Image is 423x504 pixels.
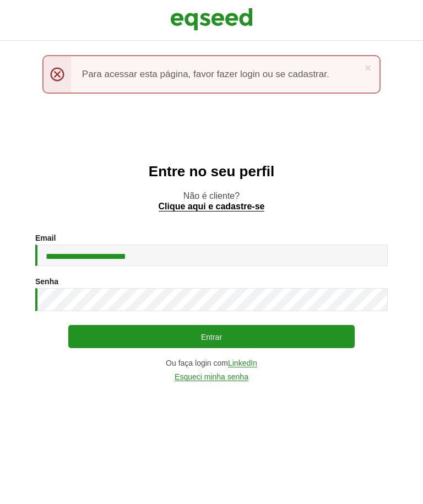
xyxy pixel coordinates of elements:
a: Clique aqui e cadastre-se [159,202,265,212]
label: Senha [35,278,58,285]
h2: Entre no seu perfil [22,164,401,180]
a: × [365,62,371,73]
label: Email [35,234,56,242]
a: Esqueci minha senha [175,373,248,381]
img: EqSeed Logo [170,6,253,33]
div: Para acessar esta página, favor fazer login ou se cadastrar. [42,55,381,94]
button: Entrar [68,325,355,348]
div: Ou faça login com [35,359,388,367]
p: Não é cliente? [22,191,401,212]
a: LinkedIn [228,359,257,367]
